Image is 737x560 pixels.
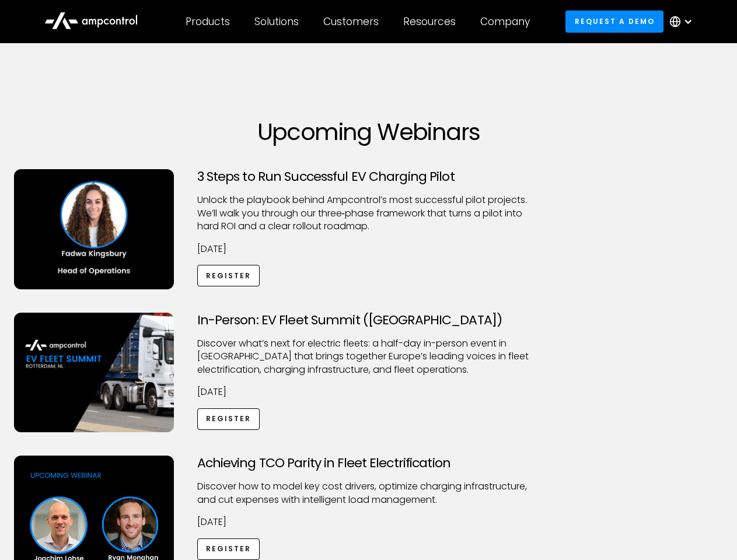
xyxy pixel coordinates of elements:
p: Unlock the playbook behind Ampcontrol’s most successful pilot projects. We’ll walk you through ou... [197,194,540,233]
div: Customers [323,15,379,28]
div: Products [186,15,230,28]
p: [DATE] [197,386,540,398]
p: ​Discover what’s next for electric fleets: a half-day in-person event in [GEOGRAPHIC_DATA] that b... [197,337,540,376]
a: Register [197,408,260,430]
p: [DATE] [197,243,540,256]
a: Register [197,265,260,286]
a: Request a demo [565,10,663,32]
div: Company [480,15,530,28]
p: [DATE] [197,516,540,528]
h3: In-Person: EV Fleet Summit ([GEOGRAPHIC_DATA]) [197,313,540,328]
h1: Upcoming Webinars [14,118,724,146]
h3: 3 Steps to Run Successful EV Charging Pilot [197,169,540,184]
p: Discover how to model key cost drivers, optimize charging infrastructure, and cut expenses with i... [197,480,540,506]
h3: Achieving TCO Parity in Fleet Electrification [197,456,540,471]
div: Solutions [254,15,299,28]
div: Resources [403,15,456,28]
a: Register [197,538,260,560]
